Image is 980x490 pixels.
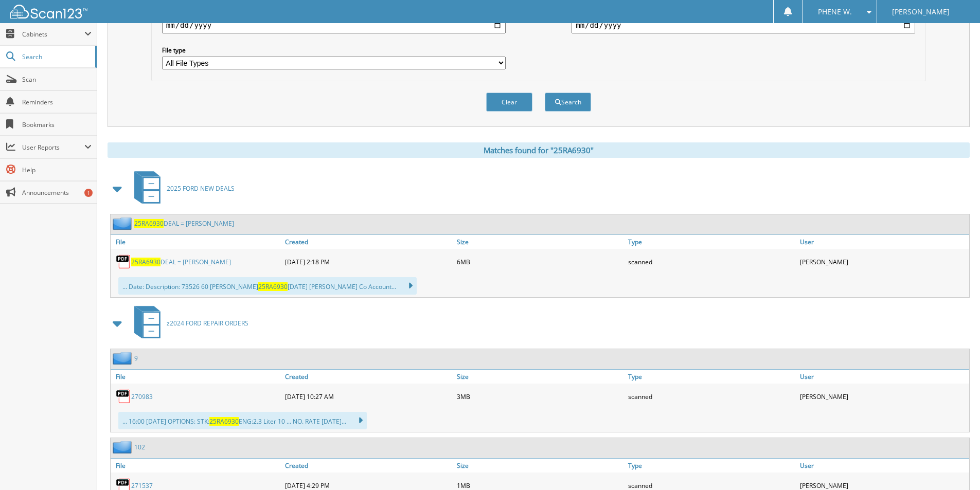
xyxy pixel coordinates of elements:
span: Help [22,166,92,174]
img: folder2.png [113,441,134,453]
a: File [111,370,282,384]
img: PDF.png [116,389,131,404]
a: Created [282,370,454,384]
span: 2025 FORD NEW DEALS [167,184,235,193]
div: scanned [626,386,797,407]
a: 102 [134,443,145,451]
div: 6MB [454,251,626,272]
a: 2025 FORD NEW DEALS [128,168,235,209]
span: 25RA6930 [134,219,164,228]
a: Size [454,235,626,249]
div: ... 16:00 [DATE] OPTIONS: STK: ENG:2.3 Liter 10 ... NO. RATE [DATE]... [118,412,367,429]
a: Created [282,459,454,473]
a: Type [626,235,797,249]
a: 270983 [131,392,153,401]
span: 25RA6930 [209,417,239,426]
span: Announcements [22,188,92,197]
a: Type [626,370,797,384]
a: User [797,235,969,249]
div: ... Date: Description: 73526 60 [PERSON_NAME] [DATE] [PERSON_NAME] Co Account... [118,277,417,295]
button: Search [545,93,591,112]
a: z2024 FORD REPAIR ORDERS [128,303,248,343]
img: scan123-logo-white.svg [10,5,87,19]
a: File [111,235,282,249]
input: end [572,17,915,33]
div: scanned [626,251,797,272]
div: Matches found for "25RA6930" [108,142,970,158]
a: Created [282,235,454,249]
span: 25RA6930 [258,282,288,291]
a: 9 [134,354,138,362]
span: Scan [22,75,92,84]
img: folder2.png [113,217,134,230]
div: 1 [84,189,93,197]
a: Type [626,459,797,473]
a: 25RA6930DEAL = [PERSON_NAME] [134,219,234,228]
label: File type [162,46,506,55]
span: PHENE W. [818,9,852,15]
img: folder2.png [113,352,134,365]
span: 25RA6930 [131,258,161,266]
a: 25RA6930DEAL = [PERSON_NAME] [131,258,231,266]
span: Bookmarks [22,120,92,129]
img: PDF.png [116,254,131,269]
span: Reminders [22,98,92,106]
a: User [797,370,969,384]
span: User Reports [22,143,84,152]
a: User [797,459,969,473]
div: [DATE] 10:27 AM [282,386,454,407]
a: Size [454,459,626,473]
div: 3MB [454,386,626,407]
a: Size [454,370,626,384]
a: File [111,459,282,473]
div: [DATE] 2:18 PM [282,251,454,272]
span: Cabinets [22,30,84,39]
span: Search [22,52,90,61]
div: [PERSON_NAME] [797,251,969,272]
span: z2024 FORD REPAIR ORDERS [167,319,248,328]
a: 271537 [131,481,153,490]
input: start [162,17,506,33]
div: [PERSON_NAME] [797,386,969,407]
button: Clear [486,93,532,112]
span: [PERSON_NAME] [892,9,950,15]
